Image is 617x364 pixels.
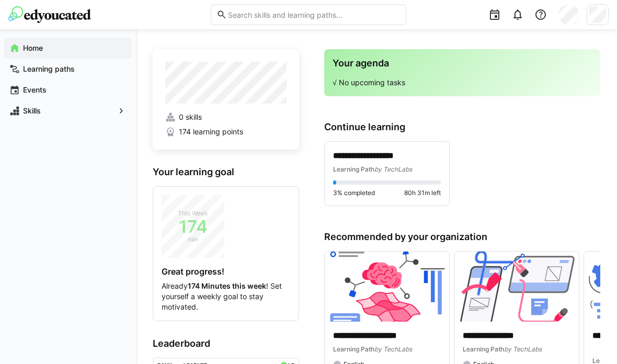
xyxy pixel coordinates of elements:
[454,252,579,322] img: image
[153,338,299,349] h3: Leaderboard
[374,345,412,353] span: by TechLabs
[333,77,592,88] p: √ No upcoming tasks
[188,281,266,290] strong: 174 Minutes this week
[162,281,290,312] p: Already ! Set yourself a weekly goal to stay motivated.
[324,121,600,133] h3: Continue learning
[333,58,592,69] h3: Your agenda
[179,112,202,122] span: 0 skills
[463,345,504,353] span: Learning Path
[404,189,441,197] span: 80h 31m left
[165,112,287,122] a: 0 skills
[333,165,374,173] span: Learning Path
[325,252,449,322] img: image
[324,231,600,243] h3: Recommended by your organization
[227,10,400,19] input: Search skills and learning paths…
[162,266,290,277] h4: Great progress!
[374,165,412,173] span: by TechLabs
[333,345,374,353] span: Learning Path
[153,166,299,178] h3: Your learning goal
[504,345,542,353] span: by TechLabs
[333,189,375,197] span: 3% completed
[179,127,243,137] span: 174 learning points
